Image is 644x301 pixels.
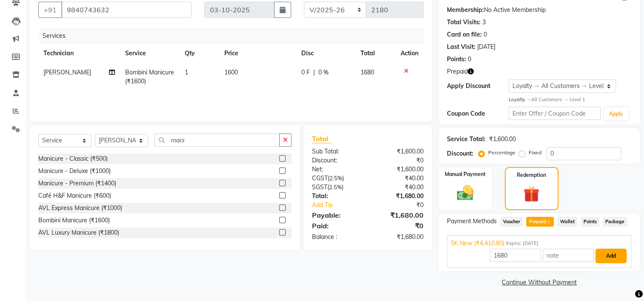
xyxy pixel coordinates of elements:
span: Prepaid [447,67,468,76]
div: Last Visit: [447,43,475,51]
div: Sub Total: [306,147,368,156]
span: Payment Methods [447,217,497,226]
div: ( ) [306,174,368,183]
div: Membership: [447,6,484,14]
div: ₹0 [378,201,430,210]
div: Total Visits: [447,18,481,27]
th: Technician [38,44,120,63]
span: Total [312,134,332,143]
span: 1 [547,220,551,225]
a: Add Tip [306,201,378,210]
label: Redemption [517,171,546,179]
div: ( ) [306,183,368,192]
div: Bombini Manicure (₹1600) [38,216,110,225]
strong: Loyalty → [509,97,531,102]
span: Prepaid [526,217,554,227]
div: ₹1,680.00 [368,192,430,201]
span: | [313,68,315,77]
div: Points: [447,55,466,64]
span: Bombini Manicure (₹1600) [125,68,174,85]
div: ₹1,680.00 [368,233,430,241]
div: All Customers → Level 1 [509,96,631,103]
div: ₹40.00 [368,183,430,192]
div: No Active Membership [447,6,631,14]
input: Enter Offer / Coupon Code [509,107,601,120]
div: Paid: [306,221,368,231]
input: Search by Name/Mobile/Email/Code [61,2,192,18]
div: ₹1,600.00 [368,165,430,174]
span: 1680 [361,68,374,76]
div: Services [39,28,430,44]
input: Amount [490,249,541,262]
div: ₹0 [368,156,430,165]
span: 1 [185,68,188,76]
div: ₹1,600.00 [489,135,516,144]
span: 0 % [318,68,329,77]
input: Search or Scan [155,133,280,147]
span: Voucher [500,217,523,227]
div: [DATE] [477,43,495,51]
span: CGST [312,174,328,182]
th: Service [120,44,180,63]
span: SGST [312,183,327,191]
th: Price [219,44,296,63]
button: Add [595,249,627,263]
div: Discount: [306,156,368,165]
div: Discount: [447,149,473,158]
div: Manicure - Premium (₹1400) [38,179,116,188]
div: AVL Luxury Manicure (₹1800) [38,228,119,237]
div: ₹1,600.00 [368,147,430,156]
span: Points [581,217,599,227]
div: Coupon Code [447,109,508,118]
th: Qty [180,44,219,63]
div: Service Total: [447,135,486,144]
div: Balance : [306,233,368,241]
span: 2.5% [329,184,342,190]
div: Payable: [306,210,368,220]
div: 0 [468,55,471,64]
div: ₹1,680.00 [368,210,430,220]
div: Apply Discount [447,82,508,91]
button: Apply [604,108,628,120]
div: Manicure - Classic (₹500) [38,154,108,163]
div: Net: [306,165,368,174]
div: AVL Express Manicure (₹1000) [38,204,122,213]
span: 2.5% [329,175,342,182]
div: 0 [484,30,487,39]
div: Total: [306,192,368,201]
img: _gift.svg [518,184,544,204]
div: ₹40.00 [368,174,430,183]
label: Percentage [488,149,515,156]
th: Total [355,44,396,63]
th: Action [395,44,424,63]
span: 0 F [301,68,310,77]
div: ₹0 [368,221,430,231]
input: note [543,249,594,262]
span: 5K New (₹4,410.80) [451,239,504,248]
span: 1600 [224,68,238,76]
img: _cash.svg [452,183,479,203]
label: Manual Payment [445,170,486,178]
th: Disc [296,44,355,63]
label: Fixed [529,149,541,156]
div: Manicure - Deluxe (₹1000) [38,167,111,176]
span: Wallet [557,217,577,227]
span: Package [603,217,627,227]
span: Expiry: [DATE] [506,240,538,247]
a: Continue Without Payment [440,278,638,287]
span: [PERSON_NAME] [43,68,91,76]
div: Card on file: [447,30,482,39]
button: +91 [38,2,62,18]
div: Café H&F Manicure (₹600) [38,191,111,200]
div: 3 [482,18,486,27]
